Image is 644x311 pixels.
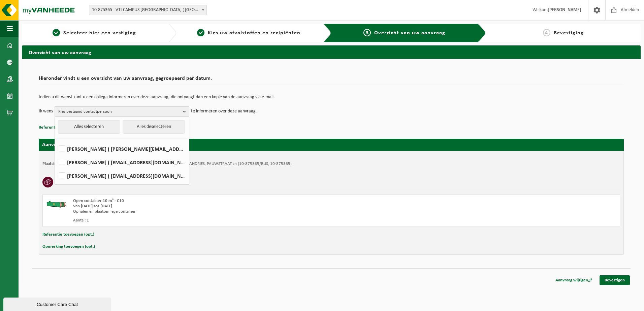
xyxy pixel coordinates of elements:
[550,275,598,285] a: Aanvraag wijzigen
[42,142,93,147] strong: Aanvraag voor [DATE]
[208,30,300,36] span: Kies uw afvalstoffen en recipiënten
[89,5,207,15] span: 10-875365 - VTI CAMPUS ZANDSTRAAT ( PAUWSTRAAT) - SINT-ANDRIES
[123,120,185,134] button: Alles deselecteren
[58,120,120,134] button: Alles selecteren
[73,209,358,214] div: Ophalen en plaatsen lege container
[554,30,584,36] span: Bevestiging
[197,29,204,36] span: 2
[39,106,53,116] p: Ik wens
[374,30,445,36] span: Overzicht van uw aanvraag
[89,5,206,15] span: 10-875365 - VTI CAMPUS ZANDSTRAAT ( PAUWSTRAAT) - SINT-ANDRIES
[73,218,358,223] div: Aantal: 1
[39,76,624,85] h2: Hieronder vindt u een overzicht van uw aanvraag, gegroepeerd per datum.
[58,171,186,181] label: [PERSON_NAME] ( [EMAIL_ADDRESS][DOMAIN_NAME] )
[42,162,72,166] strong: Plaatsingsadres:
[58,157,186,167] label: [PERSON_NAME] ( [EMAIL_ADDRESS][DOMAIN_NAME] )
[63,30,136,36] span: Selecteer hier een vestiging
[39,123,91,132] button: Referentie toevoegen (opt.)
[543,29,550,36] span: 4
[22,45,641,59] h2: Overzicht van uw aanvraag
[73,199,124,203] span: Open container 10 m³ - C10
[363,29,371,36] span: 3
[191,106,257,116] p: te informeren over deze aanvraag.
[42,230,94,239] button: Referentie toevoegen (opt.)
[25,29,163,37] a: 1Selecteer hier een vestiging
[548,7,581,12] strong: [PERSON_NAME]
[42,242,95,251] button: Opmerking toevoegen (opt.)
[55,106,189,116] button: Kies bestaand contactpersoon
[600,275,630,285] a: Bevestigen
[73,204,112,208] strong: Van [DATE] tot [DATE]
[39,95,624,100] p: Indien u dit wenst kunt u een collega informeren over deze aanvraag, die ontvangt dan een kopie v...
[58,107,180,117] span: Kies bestaand contactpersoon
[180,29,318,37] a: 2Kies uw afvalstoffen en recipiënten
[46,198,66,208] img: HK-XC-10-GN-00.png
[3,296,112,311] iframe: chat widget
[53,29,60,36] span: 1
[58,144,186,154] label: [PERSON_NAME] ( [PERSON_NAME][EMAIL_ADDRESS][DOMAIN_NAME] )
